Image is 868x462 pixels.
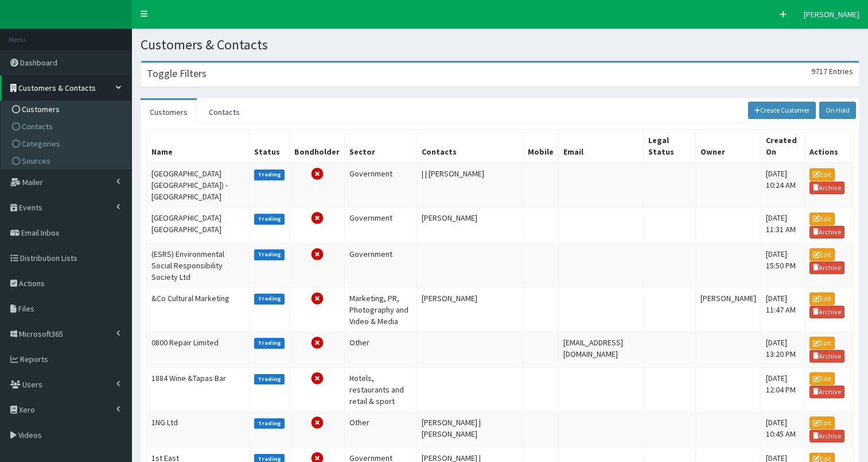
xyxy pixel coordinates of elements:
[20,253,77,263] span: Distribution Lists
[417,207,523,243] td: [PERSON_NAME]
[18,430,42,440] span: Videos
[254,338,285,348] label: Trading
[809,372,835,385] a: Edit
[417,130,523,163] th: Contacts
[18,83,96,93] span: Customers & Contacts
[345,243,417,287] td: Government
[254,418,285,429] label: Trading
[290,130,345,163] th: Bondholder
[20,57,57,68] span: Dashboard
[761,287,804,332] td: [DATE] 11:47 AM
[254,249,285,260] label: Trading
[761,411,804,447] td: [DATE] 10:45 AM
[643,130,695,163] th: Legal Status
[809,168,835,181] a: Edit
[809,248,835,261] a: Edit
[811,66,827,76] span: 9717
[809,213,835,225] a: Edit
[804,130,853,163] th: Actions
[254,374,285,384] label: Trading
[809,306,845,318] a: Archive
[523,130,559,163] th: Mobile
[809,226,845,238] a: Archive
[21,228,59,238] span: Email Inbox
[695,130,761,163] th: Owner
[345,207,417,243] td: Government
[695,287,761,332] td: [PERSON_NAME]
[147,367,250,411] td: 1884 Wine &Tapas Bar
[559,332,644,367] td: [EMAIL_ADDRESS][DOMAIN_NAME]
[254,294,285,304] label: Trading
[809,337,835,349] a: Edit
[761,163,804,207] td: [DATE] 10:24 AM
[254,214,285,224] label: Trading
[819,102,856,119] a: On Hold
[22,156,50,166] span: Sources
[18,303,34,314] span: Files
[22,121,53,132] span: Contacts
[3,135,131,152] a: Categories
[829,66,853,76] span: Entries
[147,163,250,207] td: [GEOGRAPHIC_DATA] [GEOGRAPHIC_DATA]) - [GEOGRAPHIC_DATA]
[19,202,42,213] span: Events
[3,152,131,170] a: Sources
[761,130,804,163] th: Created On
[809,386,845,398] a: Archive
[809,417,835,429] a: Edit
[147,287,250,332] td: &Co Cultural Marketing
[559,130,644,163] th: Email
[22,177,43,187] span: Mailer
[22,104,60,114] span: Customers
[22,138,60,149] span: Categories
[345,287,417,332] td: Marketing, PR, Photography and Video & Media
[809,430,845,442] a: Archive
[417,411,523,447] td: [PERSON_NAME] | [PERSON_NAME]
[345,367,417,411] td: Hotels, restaurants and retail & sport
[761,367,804,411] td: [DATE] 12:04 PM
[147,68,207,79] h3: Toggle Filters
[22,379,42,390] span: Users
[147,243,250,287] td: (ESRS) Environmental Social Responsibility Society Ltd
[147,207,250,243] td: [GEOGRAPHIC_DATA] [GEOGRAPHIC_DATA]
[254,170,285,180] label: Trading
[200,100,249,124] a: Contacts
[147,411,250,447] td: 1NG Ltd
[249,130,290,163] th: Status
[141,37,859,52] h1: Customers & Contacts
[19,329,63,339] span: Microsoft365
[417,163,523,207] td: | | [PERSON_NAME]
[809,350,845,363] a: Archive
[809,261,845,274] a: Archive
[345,130,417,163] th: Sector
[345,411,417,447] td: Other
[3,118,131,135] a: Contacts
[748,102,816,119] a: Create Customer
[809,182,845,194] a: Archive
[345,332,417,367] td: Other
[761,243,804,287] td: [DATE] 15:50 PM
[804,9,859,20] span: [PERSON_NAME]
[147,130,250,163] th: Name
[20,354,48,364] span: Reports
[3,101,131,118] a: Customers
[19,405,35,415] span: Xero
[147,332,250,367] td: 0800 Repair Limited
[417,287,523,332] td: [PERSON_NAME]
[141,100,197,124] a: Customers
[345,163,417,207] td: Government
[761,332,804,367] td: [DATE] 13:20 PM
[19,278,45,288] span: Actions
[761,207,804,243] td: [DATE] 11:31 AM
[809,292,835,305] a: Edit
